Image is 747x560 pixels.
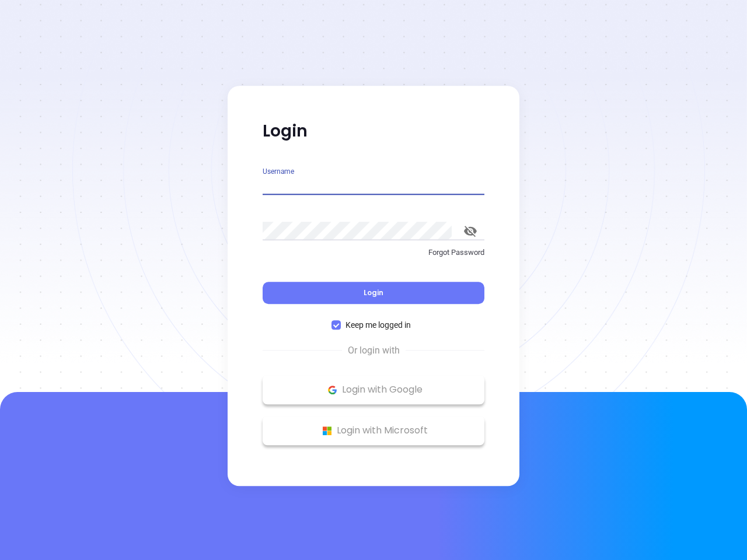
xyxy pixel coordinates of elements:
[268,381,479,398] p: Login with Google
[320,423,334,438] img: Microsoft Logo
[263,416,484,445] button: Microsoft Logo Login with Microsoft
[325,383,340,397] img: Google Logo
[456,217,484,245] button: toggle password visibility
[263,121,484,142] p: Login
[342,344,406,358] span: Or login with
[263,247,484,268] a: Forgot Password
[263,282,484,304] button: Login
[341,318,416,331] span: Keep me logged in
[364,288,383,297] span: Login
[263,247,484,258] p: Forgot Password
[268,422,479,439] p: Login with Microsoft
[263,168,294,175] label: Username
[263,375,484,404] button: Google Logo Login with Google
